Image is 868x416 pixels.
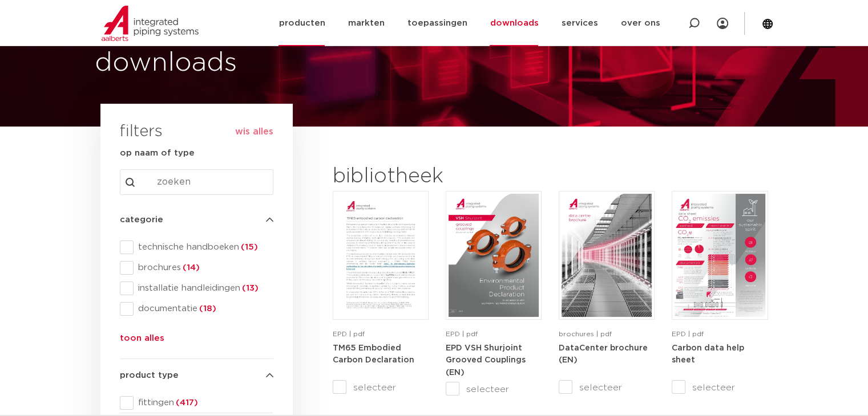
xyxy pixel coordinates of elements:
div: brochures(14) [120,261,273,275]
span: technische handboeken [134,242,273,253]
span: brochures [134,262,273,274]
h4: product type [120,369,273,382]
label: selecteer [672,381,768,394]
span: (14) [181,263,200,272]
a: DataCenter brochure (EN) [559,344,648,365]
h4: categorie [120,213,273,227]
h2: bibliotheek [333,163,536,190]
span: EPD | pdf [446,331,478,337]
button: wis alles [235,126,273,137]
button: toon alles [120,332,164,350]
span: (13) [240,284,259,292]
label: selecteer [333,381,429,394]
strong: TM65 Embodied Carbon Declaration [333,344,414,365]
span: EPD | pdf [672,331,704,337]
strong: op naam of type [120,149,195,157]
span: (15) [239,243,258,251]
span: (18) [197,304,216,313]
a: TM65 Embodied Carbon Declaration [333,344,414,365]
img: VSH-Shurjoint-Grooved-Couplings_A4EPD_5011512_EN-pdf.jpg [449,194,539,317]
span: EPD | pdf [333,331,365,337]
div: technische handboeken(15) [120,240,273,254]
h1: downloads [95,45,429,81]
strong: DataCenter brochure (EN) [559,344,648,365]
img: NL-Carbon-data-help-sheet-pdf.jpg [675,194,765,317]
div: documentatie(18) [120,302,273,316]
span: fittingen [134,397,273,409]
span: brochures | pdf [559,331,612,337]
label: selecteer [559,381,655,394]
a: Carbon data help sheet [672,344,744,365]
span: (417) [174,398,198,407]
img: DataCenter_A4Brochure-5011610-2025_1.0_Pegler-UK-pdf.jpg [562,194,652,317]
label: selecteer [446,382,542,396]
span: installatie handleidingen [134,283,273,294]
h3: filters [120,119,163,146]
a: EPD VSH Shurjoint Grooved Couplings (EN) [446,344,526,377]
span: documentatie [134,303,273,315]
div: installatie handleidingen(13) [120,282,273,295]
strong: Carbon data help sheet [672,344,744,365]
img: TM65-Embodied-Carbon-Declaration-pdf.jpg [336,194,426,317]
div: fittingen(417) [120,396,273,410]
strong: EPD VSH Shurjoint Grooved Couplings (EN) [446,344,526,377]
